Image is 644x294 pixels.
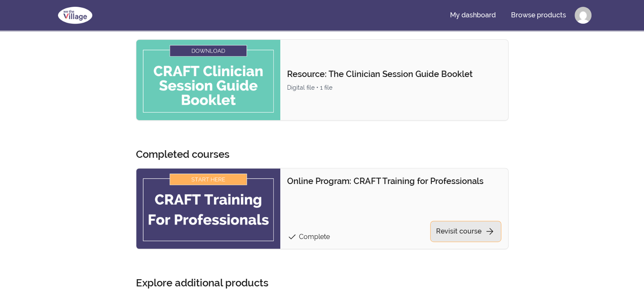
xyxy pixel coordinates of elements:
span: arrow_forward [485,226,495,236]
h3: Explore additional products [136,276,268,290]
p: Resource: The Clinician Session Guide Booklet [287,68,501,80]
p: Online Program: CRAFT Training for Professionals [287,175,501,187]
span: Complete [299,233,330,241]
a: Product image for Resource: The Clinician Session Guide BookletResource: The Clinician Session Gu... [136,39,509,121]
a: My dashboard [443,5,503,25]
img: Product image for Resource: The Clinician Session Guide Booklet [136,40,281,120]
img: We The Village logo [53,5,97,25]
div: Digital file • 1 file [287,83,501,92]
a: Revisit coursearrow_forward [430,221,501,242]
h3: Completed courses [136,148,229,161]
img: Product image for Online Program: CRAFT Training for Professionals [136,168,281,249]
a: Browse products [504,5,573,25]
nav: Main [443,5,591,25]
span: check [287,232,297,242]
img: Profile image for Jennifer Hammond [575,7,591,24]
